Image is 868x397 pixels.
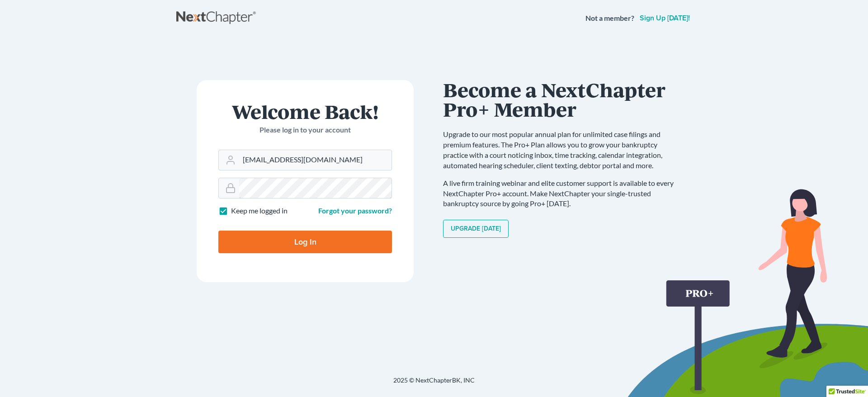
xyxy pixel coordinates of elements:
input: Log In [218,231,392,253]
input: Email Address [239,150,392,170]
p: Upgrade to our most popular annual plan for unlimited case filings and premium features. The Pro+... [443,129,683,170]
a: Upgrade [DATE] [443,220,509,238]
div: 2025 © NextChapterBK, INC [176,376,692,392]
p: Please log in to your account [218,125,392,135]
h1: Become a NextChapter Pro+ Member [443,80,683,118]
a: Sign up [DATE]! [638,14,692,22]
label: Keep me logged in [231,206,288,216]
h1: Welcome Back! [218,102,392,121]
p: A live firm training webinar and elite customer support is available to every NextChapter Pro+ ac... [443,178,683,209]
strong: Not a member? [585,13,634,24]
a: Forgot your password? [318,206,392,215]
